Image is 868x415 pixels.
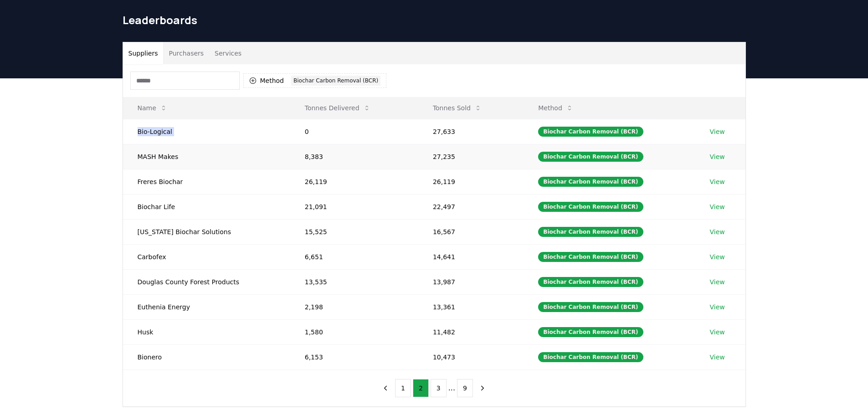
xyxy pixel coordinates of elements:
div: Biochar Carbon Removal (BCR) [538,302,643,312]
td: 8,383 [290,144,418,169]
button: previous page [378,379,393,397]
button: 9 [457,379,473,397]
td: 21,091 [290,194,418,219]
div: Biochar Carbon Removal (BCR) [538,127,643,137]
li: ... [448,383,455,394]
td: 26,119 [290,169,418,194]
button: 3 [431,379,447,397]
td: 27,633 [418,119,524,144]
td: 16,567 [418,219,524,244]
a: View [710,202,725,211]
td: 27,235 [418,144,524,169]
td: 14,641 [418,244,524,269]
td: Bio-Logical [123,119,290,144]
div: Biochar Carbon Removal (BCR) [538,352,643,362]
a: View [710,177,725,186]
button: Name [130,99,175,117]
button: Purchasers [163,42,209,64]
td: 1,580 [290,319,418,344]
div: Biochar Carbon Removal (BCR) [538,277,643,287]
button: Services [209,42,247,64]
a: View [710,353,725,362]
td: 6,153 [290,344,418,369]
a: View [710,252,725,261]
a: View [710,127,725,136]
div: Biochar Carbon Removal (BCR) [538,227,643,237]
td: [US_STATE] Biochar Solutions [123,219,290,244]
button: next page [475,379,490,397]
div: Biochar Carbon Removal (BCR) [538,177,643,187]
td: 15,525 [290,219,418,244]
td: 13,535 [290,269,418,294]
td: MASH Makes [123,144,290,169]
button: Tonnes Delivered [298,99,378,117]
button: 2 [413,379,429,397]
a: View [710,227,725,236]
td: Bionero [123,344,290,369]
td: Euthenia Energy [123,294,290,319]
a: View [710,302,725,312]
button: MethodBiochar Carbon Removal (BCR) [243,73,387,88]
div: Biochar Carbon Removal (BCR) [538,327,643,337]
td: Freres Biochar [123,169,290,194]
button: Tonnes Sold [426,99,489,117]
td: 13,361 [418,294,524,319]
button: 1 [395,379,411,397]
td: 22,497 [418,194,524,219]
button: Suppliers [123,42,164,64]
td: 6,651 [290,244,418,269]
div: Biochar Carbon Removal (BCR) [291,76,380,86]
td: Husk [123,319,290,344]
div: Biochar Carbon Removal (BCR) [538,152,643,162]
td: 26,119 [418,169,524,194]
div: Biochar Carbon Removal (BCR) [538,252,643,262]
td: Carbofex [123,244,290,269]
a: View [710,328,725,337]
td: Douglas County Forest Products [123,269,290,294]
td: 0 [290,119,418,144]
a: View [710,277,725,287]
td: 10,473 [418,344,524,369]
td: Biochar Life [123,194,290,219]
button: Method [531,99,580,117]
a: View [710,152,725,161]
td: 2,198 [290,294,418,319]
td: 11,482 [418,319,524,344]
td: 13,987 [418,269,524,294]
div: Biochar Carbon Removal (BCR) [538,202,643,212]
h1: Leaderboards [123,13,746,27]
